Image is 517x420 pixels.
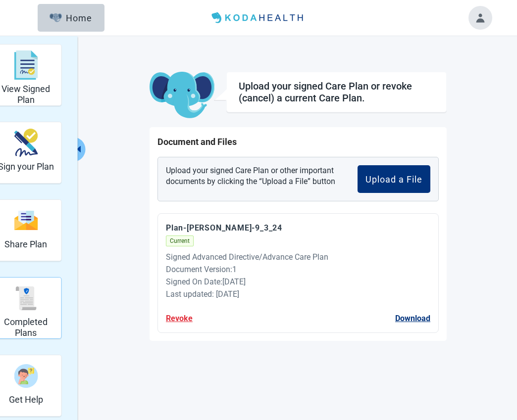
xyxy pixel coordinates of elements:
div: Signed Advanced Directive/Advance Care Plan [166,251,430,263]
span: Current [166,235,194,246]
img: svg%3e [14,50,38,80]
button: Download Plan-Christina-9_3_24 [166,222,282,234]
button: Upload a File [358,165,430,193]
div: Document Version : 1 [166,263,430,276]
h2: Get Help [9,394,43,405]
button: Toggle account menu [468,6,492,30]
img: svg%3e [14,286,38,310]
button: Download Plan-Christina-9_3_24 [395,312,430,325]
div: Last updated: [DATE] [166,288,430,300]
div: Home [50,13,92,23]
img: make_plan_official-CpYJDfBD.svg [14,129,38,157]
button: ElephantHome [38,4,104,32]
div: Upload a File [365,174,422,184]
h1: Document and Files [157,135,439,149]
img: Elephant [50,13,62,22]
img: person-question-x68TBcxA.svg [14,364,38,388]
main: Main content [92,72,504,341]
img: Koda Health [207,10,310,26]
p: Upload your signed Care Plan or other important documents by clicking the “Upload a File” button [166,165,342,193]
div: Upload your signed Care Plan or revoke (cancel) a current Care Plan. [239,80,434,104]
div: Signed On Date : [DATE] [166,276,430,288]
button: Collapse menu [73,137,86,162]
img: svg%3e [14,210,38,231]
button: Revoke Plan-Christina-9_3_24 [166,312,193,325]
h2: Share Plan [4,239,47,250]
img: Koda Elephant [150,72,214,119]
span: caret-left [74,144,84,154]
